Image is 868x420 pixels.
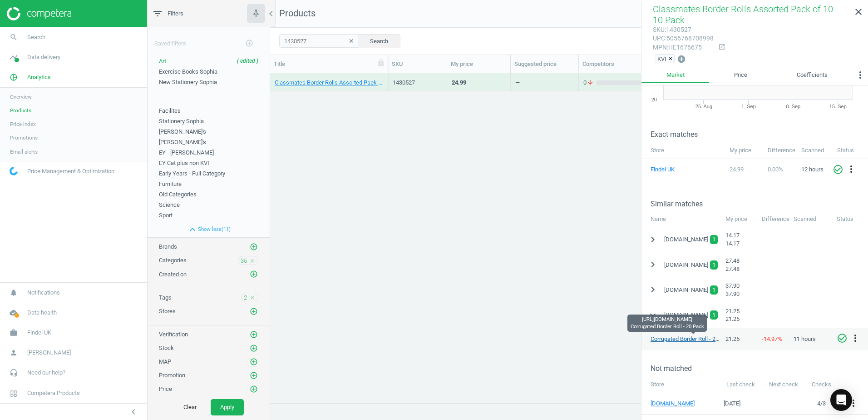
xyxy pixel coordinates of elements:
div: : HE1676675 [653,43,714,52]
th: Scanned [797,142,833,159]
button: clear [345,35,358,48]
a: open_in_new [714,43,725,51]
button: chevron_left [122,406,145,418]
i: check_circle_outline [833,164,843,175]
a: Market [641,67,709,83]
div: My price [451,60,507,68]
span: Price [159,385,172,392]
i: add_circle_outline [250,385,258,393]
div: — [515,79,520,90]
span: 35 [241,257,247,265]
a: [DOMAIN_NAME] [651,400,705,408]
div: : 5056768708998 [653,34,714,43]
span: [DOMAIN_NAME] [664,261,708,269]
i: pie_chart_outlined [5,69,22,86]
tspan: 25. Aug [695,104,712,109]
span: [PERSON_NAME]'s [159,139,206,145]
button: add_circle_outline [249,270,258,279]
span: Furniture [159,180,182,187]
i: add_circle_outline [250,344,258,352]
div: Difference [757,210,789,227]
span: 1 [712,285,715,295]
span: Overview [10,93,32,100]
th: Last check [719,376,762,393]
span: 37.90 37.90 [725,282,740,297]
span: Facilites [159,107,181,114]
i: check_circle_outline [837,333,848,344]
span: Sport [159,212,173,219]
button: add_circle [676,54,686,65]
h3: Similar matches [651,200,868,208]
span: Analytics [27,73,51,81]
span: Need our help? [27,369,65,377]
div: grid [270,73,868,396]
span: mpn [653,44,667,51]
span: 11 hours [794,335,816,343]
i: person [5,344,22,361]
button: add_circle_outline [249,242,258,251]
div: Saved filters [148,27,270,53]
i: close [853,6,864,17]
i: cloud_done [5,304,22,321]
span: [PERSON_NAME] [27,349,71,357]
div: My price [721,210,757,227]
div: : 1430527 [653,25,714,34]
span: EY - [PERSON_NAME] [159,149,214,156]
tspan: 8. Sep [786,104,800,109]
img: ajHJNr6hYgQAAAAASUVORK5CYII= [7,7,71,20]
i: clear [348,38,355,44]
button: Apply [211,399,244,415]
span: 21.25 21.25 [725,308,740,323]
button: Search [358,34,400,48]
i: timeline [5,49,22,66]
i: expand_less [187,224,198,235]
i: add_circle_outline [250,270,258,278]
button: chevron_right [645,256,661,273]
span: Old Categories [159,191,197,198]
i: notifications [5,284,22,301]
span: [PERSON_NAME]'s [159,128,206,135]
span: sku [653,26,665,33]
span: 12 hours [801,166,824,173]
span: Stationery Sophia [159,118,204,125]
span: Art [159,58,166,65]
i: add_circle_outline [250,307,258,315]
th: Store [641,142,725,159]
span: Promotion [159,372,185,379]
i: chevron_right [647,284,658,295]
span: Early Years - Full Category [159,170,225,177]
th: Checks [805,376,838,393]
span: Email alerts [10,148,38,155]
div: 1430527 [393,79,442,87]
span: Tags [159,294,172,301]
span: Findel UK [27,329,51,337]
button: add_circle_outline [249,344,258,353]
i: filter_list [152,8,163,19]
th: Next check [762,376,805,393]
tspan: 1. Sep [741,104,756,109]
button: add_circle_outline [249,371,258,380]
span: 1 [712,235,715,244]
span: upc [653,35,665,42]
div: Suggested price [514,60,575,68]
i: open_in_new [718,43,725,50]
button: add_circle_outline [249,357,258,366]
div: Title [274,60,384,68]
div: 21.25 [721,330,757,347]
i: chevron_left [266,8,276,19]
span: [DATE] [724,400,740,407]
span: 1 [712,260,715,270]
i: chevron_right [647,234,658,245]
span: [DOMAIN_NAME] [664,235,708,244]
img: wGWNvw8QSZomAAAAABJRU5ErkJggg== [10,167,18,175]
i: add_circle_outline [250,330,258,339]
span: KVI [657,55,666,63]
button: more_vert [850,333,861,345]
button: add_circle_outline [249,385,258,394]
button: add_circle_outline [240,34,258,53]
i: chevron_right [647,259,658,270]
span: × [669,55,672,62]
span: New Stationery Sophia [159,79,217,85]
i: headset_mic [5,364,22,381]
span: Classmates Border Rolls Assorted Pack of 10 10 Pack [653,4,833,25]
